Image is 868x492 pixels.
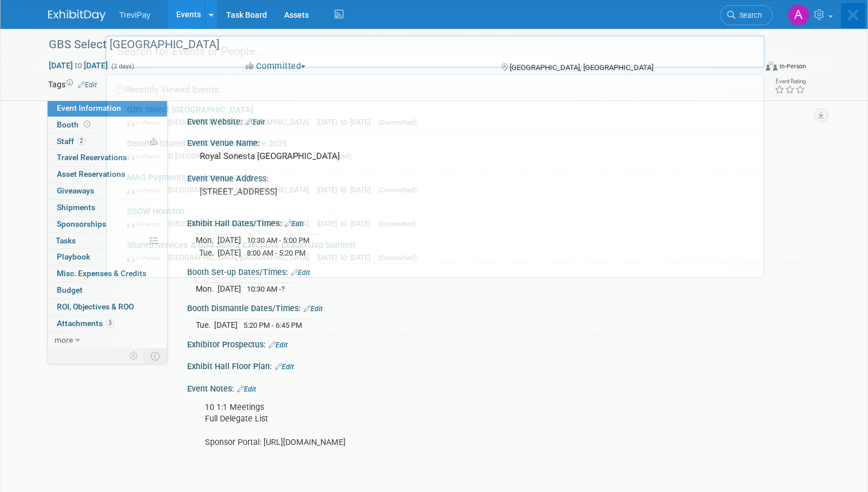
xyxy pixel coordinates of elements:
span: In-Person [127,254,166,262]
span: In-Person [127,153,166,160]
span: (Committed) [378,118,417,126]
span: [DATE] to [DATE] [252,152,311,160]
span: [DATE] to [DATE] [317,219,376,228]
span: [GEOGRAPHIC_DATA], [GEOGRAPHIC_DATA] [168,219,315,228]
span: In-Person [127,187,166,194]
span: D, [GEOGRAPHIC_DATA] [168,152,250,160]
div: Recently Viewed Events: [113,75,758,99]
span: [GEOGRAPHIC_DATA], [GEOGRAPHIC_DATA] [168,118,315,126]
span: [DATE] to [DATE] [317,185,376,194]
span: [DATE] to [DATE] [317,253,376,262]
a: GBS Select [GEOGRAPHIC_DATA] In-Person [GEOGRAPHIC_DATA], [GEOGRAPHIC_DATA] [DATE] to [DATE] (Com... [121,99,758,133]
a: Deloitte Shared Services Conference 2025 In-Person D, [GEOGRAPHIC_DATA] [DATE] to [DATE] (Committed) [121,133,758,166]
a: MAG Payments Conference 2025 In-Person [GEOGRAPHIC_DATA], [GEOGRAPHIC_DATA] [DATE] to [DATE] (Com... [121,167,758,200]
span: In-Person [127,119,166,126]
span: (Committed) [378,186,417,194]
span: [GEOGRAPHIC_DATA], [GEOGRAPHIC_DATA] [168,185,315,194]
span: (Committed) [378,254,417,262]
span: In-Person [127,220,166,228]
input: Search for Events or People... [105,35,765,68]
a: Shared Services & GBS Select Executive Leadership Summit In-Person [GEOGRAPHIC_DATA], [GEOGRAPHIC... [121,235,758,268]
a: SSOW Houston In-Person [GEOGRAPHIC_DATA], [GEOGRAPHIC_DATA] [DATE] to [DATE] (Committed) [121,201,758,234]
span: (Committed) [378,220,417,228]
span: [GEOGRAPHIC_DATA], [GEOGRAPHIC_DATA] [168,253,315,262]
span: [DATE] to [DATE] [317,118,376,126]
span: (Committed) [313,152,352,160]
